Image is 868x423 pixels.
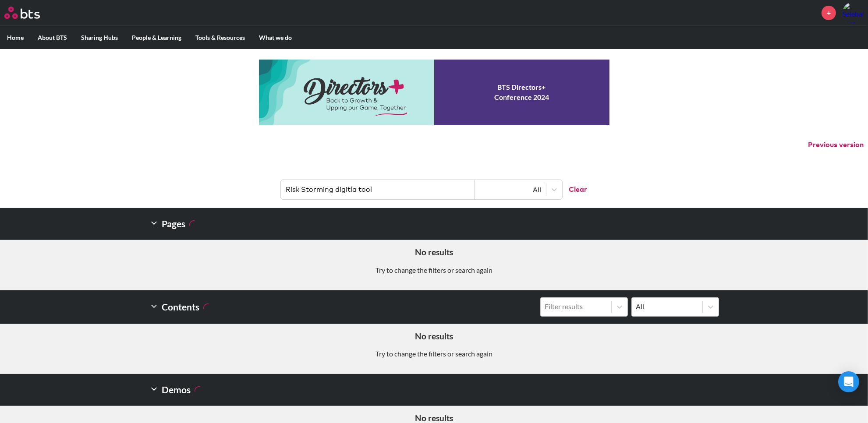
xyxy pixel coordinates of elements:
[7,247,861,258] h5: No results
[843,2,864,23] img: Selebale Motau
[479,185,542,194] div: All
[808,140,864,150] button: Previous version
[74,26,125,49] label: Sharing Hubs
[838,371,859,392] div: Open Intercom Messenger
[7,331,861,342] h5: No results
[252,26,299,49] label: What we do
[562,180,588,199] button: Clear
[4,7,56,19] a: Go home
[31,26,74,49] label: About BTS
[149,215,198,233] h2: Pages
[188,26,252,49] label: Tools & Resources
[125,26,188,49] label: People & Learning
[7,349,861,359] p: Try to change the filters or search again
[843,2,864,23] a: Profile
[259,60,609,125] a: Conference 2024
[149,297,212,317] h2: Contents
[7,265,861,275] p: Try to change the filters or search again
[822,6,836,20] a: +
[545,302,607,311] div: Filter results
[281,180,475,199] input: Find contents, pages and demos...
[149,381,203,398] h2: Demos
[4,7,40,19] img: BTS Logo
[636,302,698,311] div: All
